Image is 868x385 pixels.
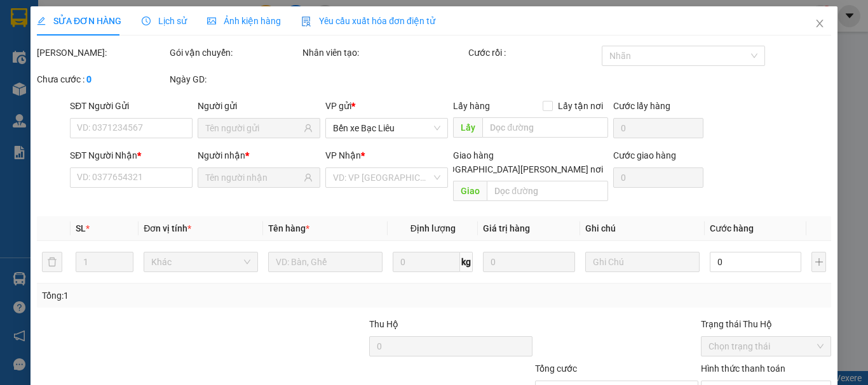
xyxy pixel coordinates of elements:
label: Cước giao hàng [613,150,675,160]
input: Tên người nhận [205,171,301,185]
span: Giao [453,181,487,201]
input: Dọc đường [482,117,607,138]
b: 0 [86,74,92,84]
span: Tổng cước [535,363,577,374]
div: Tổng: 1 [42,289,336,303]
div: Chưa cước : [37,72,167,86]
span: Lấy tận nơi [552,99,607,113]
input: VD: Bàn, Ghế [268,252,383,272]
div: Gói vận chuyển: [170,46,300,60]
img: icon [301,16,311,27]
input: Cước lấy hàng [613,118,703,138]
span: user [304,173,313,182]
label: Cước lấy hàng [613,101,670,111]
label: Hình thức thanh toán [701,363,785,374]
div: VP gửi [325,99,448,113]
button: plus [811,252,826,272]
span: Ảnh kiện hàng [207,16,281,26]
div: SĐT Người Gửi [70,99,193,113]
span: SL [76,223,86,233]
div: SĐT Người Nhận [70,148,193,162]
span: edit [37,16,46,25]
input: Tên người gửi [205,121,301,135]
span: Khác [151,252,250,271]
div: [PERSON_NAME]: [37,46,167,60]
div: Người nhận [198,148,320,162]
span: Lấy hàng [453,101,490,111]
span: Thu Hộ [369,319,398,329]
span: Định lượng [410,223,455,233]
input: Cước giao hàng [613,167,703,188]
button: delete [42,252,62,272]
span: Tên hàng [268,223,309,233]
span: Giao hàng [453,150,494,160]
div: Trạng thái Thu Hộ [701,317,831,331]
span: Yêu cầu xuất hóa đơn điện tử [301,16,435,26]
th: Ghi chú [580,216,705,241]
span: Lịch sử [142,16,187,26]
span: Lấy [453,117,482,138]
div: Cước rồi : [468,46,599,60]
input: 0 [483,252,574,272]
div: Nhân viên tạo: [302,46,466,60]
span: Giá trị hàng [483,223,530,233]
span: Bến xe Bạc Liêu [333,119,440,138]
span: picture [207,16,216,25]
span: [GEOGRAPHIC_DATA][PERSON_NAME] nơi [429,162,607,176]
span: user [304,124,313,133]
span: SỬA ĐƠN HÀNG [37,16,121,26]
button: Close [802,6,837,42]
span: kg [460,252,473,272]
span: Chọn trạng thái [709,337,824,356]
span: clock-circle [142,16,151,25]
span: Đơn vị tính [144,223,191,233]
span: close [815,18,825,29]
input: Ghi Chú [585,252,700,272]
div: Ngày GD: [170,72,300,86]
div: Người gửi [198,99,320,113]
span: VP Nhận [325,150,361,160]
span: Cước hàng [710,223,754,233]
input: Dọc đường [487,181,607,201]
